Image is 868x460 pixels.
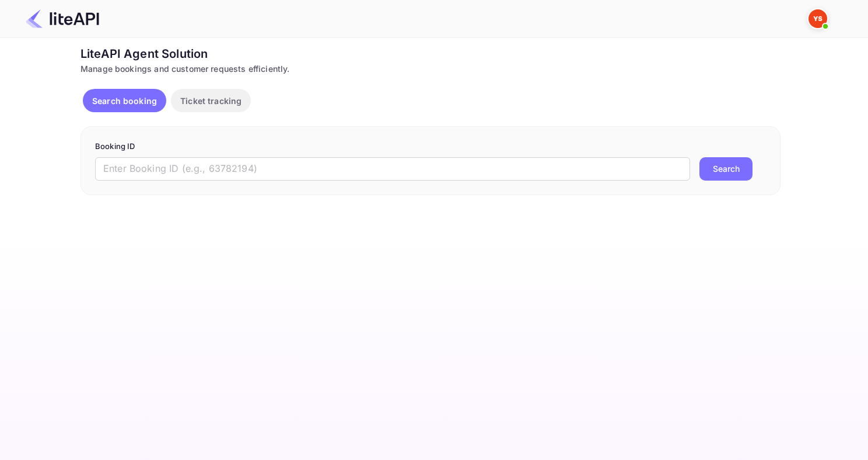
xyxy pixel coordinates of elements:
[95,141,766,153] p: Booking ID
[80,63,780,75] div: Manage bookings and customer requests efficiently.
[92,95,157,107] p: Search booking
[26,9,99,28] img: LiteAPI Logo
[808,9,827,28] img: Yandex Support
[95,157,690,181] input: Enter Booking ID (e.g., 63782194)
[699,157,752,181] button: Search
[80,45,780,63] div: LiteAPI Agent Solution
[180,95,242,107] p: Ticket tracking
